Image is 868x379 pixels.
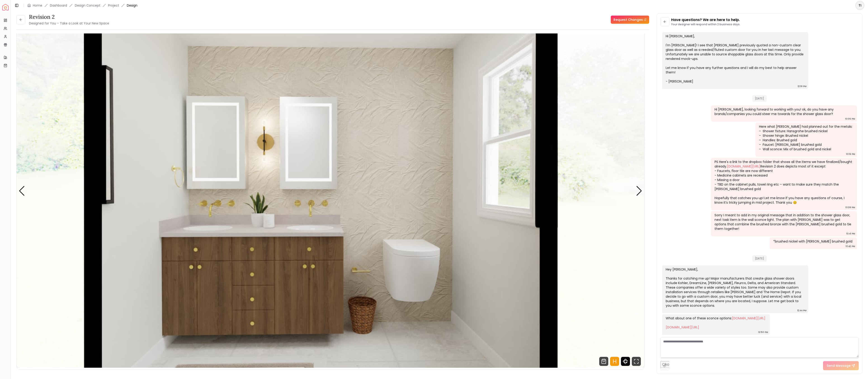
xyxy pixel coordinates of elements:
[632,357,641,366] svg: Fullscreen
[752,255,767,262] span: [DATE]
[2,4,9,10] img: Spacejoy Logo
[846,231,855,236] div: 10:41 PM
[17,14,644,368] div: 1 / 3
[715,107,853,116] div: Hi [PERSON_NAME], looking forward to working with you! ok, do you have any brands/companies you c...
[75,3,100,8] li: Design Concept
[846,244,855,249] div: 10:42 PM
[855,1,864,10] button: TI
[666,325,699,330] a: [DOMAIN_NAME][URL]
[2,4,9,10] a: Spacejoy
[845,205,855,210] div: 10:39 PM
[666,267,804,308] div: Hey [PERSON_NAME], Thanks for catching me up! Major manufacturers that create glass shower doors ...
[29,13,109,21] h3: Revision 2
[621,357,630,366] svg: 360 View
[732,316,765,320] a: [DOMAIN_NAME][URL]
[856,1,864,9] span: TI
[666,316,765,330] div: What about one of these sconce options:
[17,14,644,368] div: Carousel
[108,3,119,8] a: Project
[752,95,767,102] span: [DATE]
[17,14,644,368] img: Design Render 1
[29,21,109,26] small: Designed for You – Take a Look at Your New Space
[845,117,855,121] div: 10:06 PM
[671,23,740,26] p: Your designer will respond within 2 business days.
[797,308,807,313] div: 12:44 PM
[19,186,25,196] div: Previous slide
[666,34,804,84] div: Hi [PERSON_NAME], I'm [PERSON_NAME]! I see that [PERSON_NAME] previously quoted a non-custom clea...
[727,164,760,169] a: [DOMAIN_NAME][URL]
[759,124,852,151] div: Here what [PERSON_NAME] had planned out for the metals: - Shower fixture: Hansgrohe brushed nicke...
[33,3,42,8] a: Home
[611,16,649,24] a: Request Changes
[846,152,855,156] div: 10:19 PM
[127,3,137,8] span: Design
[758,330,768,334] div: 12:50 PM
[715,213,853,231] div: Sorry I meant to add in my original message that in addition to the shower glass door, next task ...
[610,357,619,366] svg: Hotspots Toggle
[773,239,852,244] div: *brushed nickel with [PERSON_NAME] brushed gold
[671,17,740,23] p: Have questions? We are here to help.
[50,3,67,8] a: Dashboard
[798,84,807,89] div: 12:19 PM
[715,160,853,205] div: PS Here's a link to the dropbox folder that shows all the items we have finalized/bought already....
[636,186,642,196] div: Next slide
[27,3,137,8] nav: breadcrumb
[599,357,608,366] svg: Shop Products from this design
